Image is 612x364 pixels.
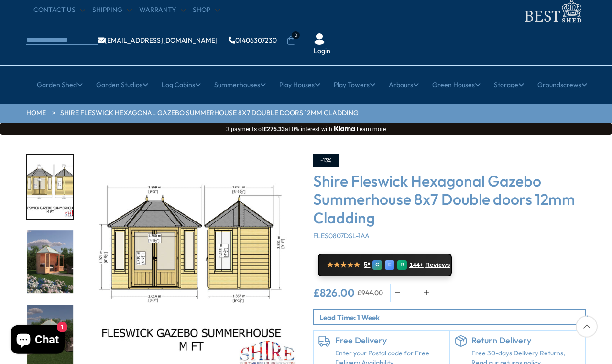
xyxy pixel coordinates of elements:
a: Play Houses [279,73,320,97]
a: 01406307230 [229,37,277,44]
span: 144+ [409,261,423,269]
h6: Free Delivery [335,335,445,346]
img: FleswickGazeboSummerhouseMFT_200x200.jpg [27,155,73,219]
ins: £826.00 [313,287,355,298]
a: Warranty [139,5,186,15]
a: Storage [494,73,524,97]
div: E [385,260,394,270]
div: R [397,260,407,270]
img: User Icon [314,33,325,45]
h6: Return Delivery [471,335,581,346]
div: G [372,260,382,270]
a: Summerhouses [214,73,266,97]
a: Shire Fleswick Hexagonal Gazebo Summerhouse 8x7 Double doors 12mm Cladding [60,109,359,118]
inbox-online-store-chat: Shopify online store chat [8,325,67,356]
div: -13% [313,154,339,167]
span: FLES0807DSL-1AA [313,232,370,240]
a: Garden Studios [96,73,148,97]
a: Play Towers [334,73,375,97]
span: ★★★★★ [327,260,360,269]
a: Groundscrews [537,73,587,97]
span: Reviews [426,261,450,269]
a: Garden Shed [37,73,83,97]
a: HOME [26,109,46,118]
div: 7 / 9 [26,154,74,220]
a: 0 [286,36,296,45]
h3: Shire Fleswick Hexagonal Gazebo Summerhouse 8x7 Double doors 12mm Cladding [313,172,586,227]
a: Log Cabins [162,73,201,97]
a: Green Houses [432,73,481,97]
a: CONTACT US [33,5,85,15]
img: FleswickSummerhouse_GARDEN_LH_200x200.jpg [27,230,73,294]
a: Shop [193,5,220,15]
p: Lead Time: 1 Week [319,312,585,322]
a: Login [314,46,330,56]
span: 0 [292,31,300,39]
a: Shipping [92,5,132,15]
del: £944.00 [357,289,383,296]
a: [EMAIL_ADDRESS][DOMAIN_NAME] [98,37,218,44]
a: Arbours [389,73,419,97]
a: ★★★★★ 5* G E R 144+ Reviews [318,254,452,276]
div: 8 / 9 [26,229,74,295]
